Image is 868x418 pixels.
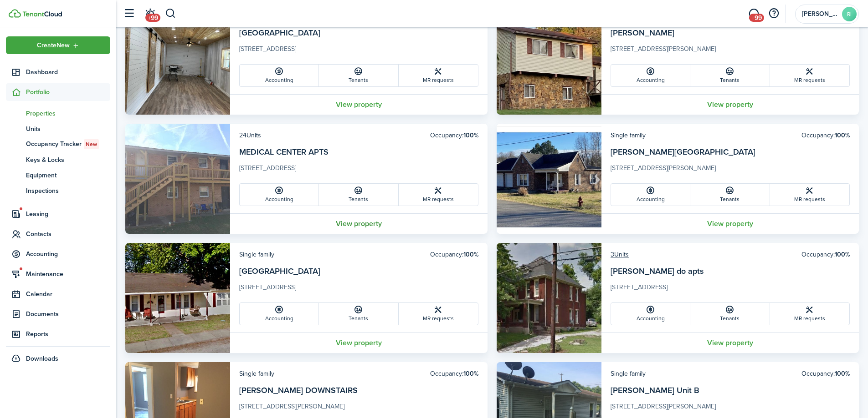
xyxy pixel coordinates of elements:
card-description: [STREET_ADDRESS] [239,282,478,297]
span: Inspections [26,186,110,196]
a: Accounting [611,303,690,325]
card-description: [STREET_ADDRESS] [239,44,478,59]
a: Units [6,121,110,136]
span: Keys & Locks [26,155,110,165]
b: 100% [835,250,850,259]
a: Occupancy TrackerNew [6,136,110,152]
a: Tenants [319,303,398,325]
a: [GEOGRAPHIC_DATA] [239,27,320,39]
card-description: [STREET_ADDRESS][PERSON_NAME] [239,402,478,416]
span: Leasing [26,209,110,219]
a: View property [601,332,859,353]
span: RANDALL INVESTMENT PROPERTIES [802,11,838,17]
span: +99 [749,14,764,22]
span: Dashboard [26,67,110,77]
a: MR requests [770,65,849,86]
b: 100% [463,250,478,259]
a: View property [230,94,488,115]
a: 24Units [239,131,261,140]
a: [PERSON_NAME] do apts [611,265,704,277]
card-header-right: Occupancy: [430,369,478,378]
a: View property [601,94,859,115]
span: New [86,140,97,148]
a: Tenants [690,303,770,325]
img: Property avatar [497,5,601,115]
a: [PERSON_NAME][GEOGRAPHIC_DATA] [611,146,755,158]
a: [PERSON_NAME] [611,27,674,39]
a: Tenants [319,65,398,86]
a: Reports [6,325,110,343]
a: Tenants [690,65,770,86]
a: Accounting [240,65,319,86]
span: Calendar [26,289,110,299]
img: Property avatar [125,243,230,353]
span: Create New [37,42,70,49]
span: Equipment [26,171,110,180]
span: Reports [26,329,110,339]
a: Accounting [240,303,319,325]
span: Downloads [26,354,58,363]
span: Contacts [26,229,110,239]
a: Accounting [611,65,690,86]
a: View property [230,213,488,234]
span: Units [26,124,110,134]
span: Properties [26,109,110,118]
a: Tenants [319,184,398,206]
b: 100% [835,369,850,378]
card-description: [STREET_ADDRESS] [611,282,850,297]
a: 3Units [611,250,629,259]
avatar-text: RI [842,7,857,21]
button: Open menu [6,36,110,54]
card-header-right: Occupancy: [430,131,478,140]
span: Portfolio [26,87,110,97]
a: Equipment [6,167,110,183]
b: 100% [835,131,850,140]
a: Notifications [141,2,159,25]
card-description: [STREET_ADDRESS] [239,163,478,178]
a: MR requests [399,184,478,206]
span: Occupancy Tracker [26,139,110,149]
a: Tenants [690,184,770,206]
a: MR requests [770,303,849,325]
a: Dashboard [6,63,110,81]
a: View property [230,332,488,353]
a: [PERSON_NAME] Unit B [611,384,699,396]
card-header-right: Occupancy: [801,250,850,259]
span: Maintenance [26,269,110,279]
span: Documents [26,309,110,319]
button: Open sidebar [120,5,138,22]
card-description: [STREET_ADDRESS][PERSON_NAME] [611,402,850,416]
button: Open resource center [766,6,781,21]
b: 100% [463,369,478,378]
img: Property avatar [125,124,230,234]
img: Property avatar [125,5,230,115]
button: Search [165,6,176,21]
a: MR requests [399,65,478,86]
card-header-left: Single family [611,131,646,140]
img: Property avatar [497,124,601,234]
a: Properties [6,106,110,121]
card-description: [STREET_ADDRESS][PERSON_NAME] [611,44,850,59]
a: View property [601,213,859,234]
card-header-right: Occupancy: [801,369,850,378]
card-header-right: Occupancy: [801,131,850,140]
a: Accounting [611,184,690,206]
img: TenantCloud [9,9,21,18]
b: 100% [463,131,478,140]
card-header-left: Single family [611,369,646,378]
card-header-left: Single family [239,250,274,259]
a: MR requests [399,303,478,325]
card-description: [STREET_ADDRESS][PERSON_NAME] [611,163,850,178]
a: Inspections [6,183,110,198]
a: [GEOGRAPHIC_DATA] [239,265,320,277]
a: MR requests [770,184,849,206]
img: TenantCloud [22,11,62,17]
span: Accounting [26,249,110,259]
img: Property avatar [497,243,601,353]
card-header-right: Occupancy: [430,250,478,259]
card-header-left: Single family [239,369,274,378]
span: +99 [145,14,160,22]
a: Messaging [745,2,762,25]
a: [PERSON_NAME] DOWNSTAIRS [239,384,358,396]
a: MEDICAL CENTER APTS [239,146,329,158]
